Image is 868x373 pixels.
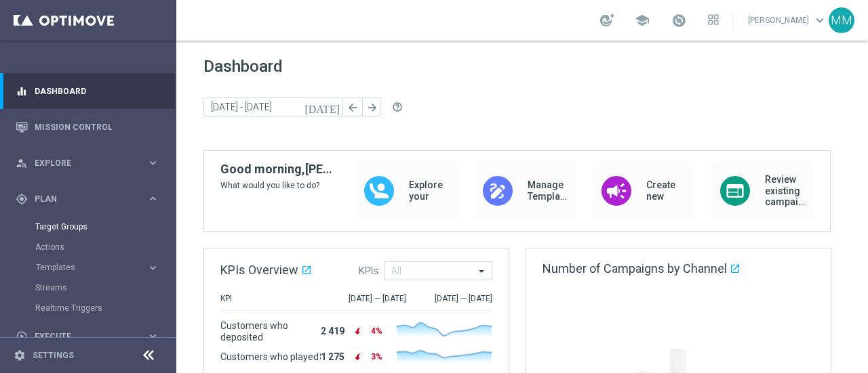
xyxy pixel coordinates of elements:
button: gps_fixed Plan keyboard_arrow_right [15,194,160,204]
span: keyboard_arrow_down [812,13,827,28]
div: Mission Control [16,109,159,145]
a: Target Groups [35,221,141,232]
span: Execute [35,332,146,341]
a: Mission Control [35,109,159,145]
div: Streams [35,278,175,298]
i: keyboard_arrow_right [146,330,159,343]
i: keyboard_arrow_right [146,156,159,169]
i: person_search [16,157,28,169]
div: Realtime Triggers [35,298,175,318]
button: equalizer Dashboard [15,86,160,97]
a: [PERSON_NAME]keyboard_arrow_down [747,10,829,30]
i: settings [14,349,26,361]
div: Templates [35,257,175,278]
button: play_circle_outline Execute keyboard_arrow_right [15,331,160,342]
i: gps_fixed [16,193,28,205]
a: Actions [35,242,141,253]
a: Realtime Triggers [35,303,141,313]
div: Explore [16,157,146,169]
i: keyboard_arrow_right [146,261,159,274]
i: keyboard_arrow_right [146,192,159,205]
div: Actions [35,237,175,257]
div: Execute [16,330,146,343]
div: Target Groups [35,217,175,237]
span: Templates [36,263,133,271]
div: Dashboard [16,73,159,109]
a: Streams [35,282,141,293]
span: Explore [35,159,146,167]
div: Templates [36,263,146,271]
div: Plan [16,193,146,205]
span: school [635,13,650,28]
i: play_circle_outline [16,330,28,343]
a: Settings [33,351,74,359]
span: Plan [35,195,146,203]
div: MM [829,7,854,33]
button: person_search Explore keyboard_arrow_right [15,158,160,169]
i: equalizer [16,85,28,97]
button: Templates keyboard_arrow_right [35,262,160,273]
button: Mission Control [15,122,160,133]
a: Dashboard [35,73,159,109]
